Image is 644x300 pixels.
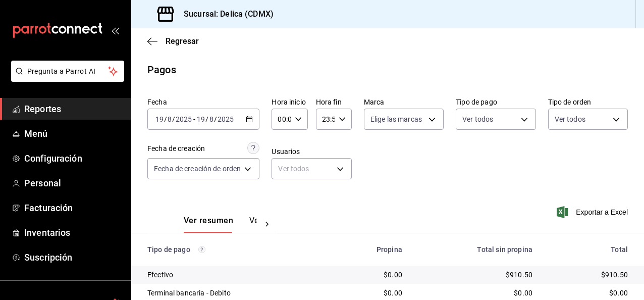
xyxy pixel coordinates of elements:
[7,73,124,84] a: Pregunta a Parrot AI
[147,143,205,154] div: Fecha de creación
[214,115,217,123] span: /
[155,115,164,123] input: --
[147,270,324,280] div: Efectivo
[364,98,444,106] label: Marca
[196,115,205,123] input: --
[166,36,199,46] span: Regresar
[164,115,167,123] span: /
[111,26,119,34] button: open_drawer_menu
[147,36,199,46] button: Regresar
[272,98,307,106] label: Hora inicio
[418,245,532,254] div: Total sin propina
[549,245,628,254] div: Total
[340,245,402,254] div: Propina
[272,148,351,155] label: Usuarios
[418,270,532,280] div: $910.50
[24,251,123,264] span: Suscripción
[559,206,628,218] button: Exportar a Excel
[209,115,214,123] input: --
[549,270,628,280] div: $910.50
[176,8,274,20] h3: Sucursal: Delica (CDMX)
[249,216,287,233] button: Ver pagos
[456,98,535,106] label: Tipo de pago
[11,61,124,82] button: Pregunta a Parrot AI
[184,216,257,233] div: navigation tabs
[24,201,123,215] span: Facturación
[205,115,208,123] span: /
[217,115,234,123] input: ----
[172,115,175,123] span: /
[340,270,402,280] div: $0.00
[24,226,123,239] span: Inventarios
[147,62,176,77] div: Pagos
[418,288,532,298] div: $0.00
[555,114,585,124] span: Ver todos
[548,98,628,106] label: Tipo de orden
[462,114,493,124] span: Ver todos
[370,114,422,124] span: Elige las marcas
[147,245,324,254] div: Tipo de pago
[272,158,351,179] div: Ver todos
[27,66,109,77] span: Pregunta a Parrot AI
[24,152,123,165] span: Configuración
[24,102,123,116] span: Reportes
[24,127,123,140] span: Menú
[167,115,172,123] input: --
[24,176,123,190] span: Personal
[175,115,192,123] input: ----
[193,115,195,123] span: -
[340,288,402,298] div: $0.00
[198,246,205,253] svg: Los pagos realizados con Pay y otras terminales son montos brutos.
[184,216,233,233] button: Ver resumen
[147,288,324,298] div: Terminal bancaria - Debito
[549,288,628,298] div: $0.00
[147,98,259,106] label: Fecha
[316,98,352,106] label: Hora fin
[154,164,241,174] span: Fecha de creación de orden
